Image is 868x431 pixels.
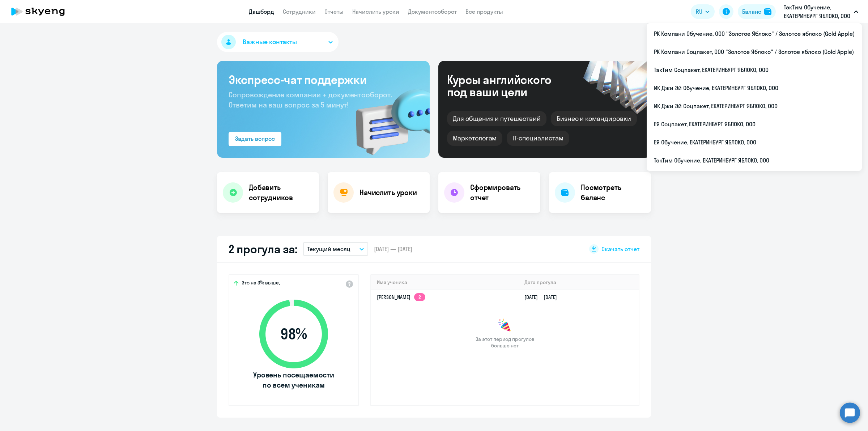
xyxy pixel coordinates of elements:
[374,245,412,253] span: [DATE] — [DATE]
[252,325,335,343] span: 98 %
[447,73,571,98] div: Курсы английского под ваши цели
[470,182,535,203] h4: Сформировать отчет
[408,8,457,15] a: Документооборот
[784,3,851,20] p: ТэкТим Обучение, ЕКАТЕРИНБУРГ ЯБЛОКО, ООО
[738,4,776,19] button: Балансbalance
[414,293,425,301] app-skyeng-badge: 2
[507,131,569,146] div: IT-специалистам
[252,370,335,390] span: Уровень посещаемости по всем ученикам
[601,245,639,253] span: Скачать отчет
[359,187,417,198] h4: Начислить уроки
[352,8,399,15] a: Начислить уроки
[243,37,297,47] span: Важные контакты
[742,7,761,16] div: Баланс
[524,294,563,300] a: [DATE][DATE]
[249,8,274,15] a: Дашборд
[217,32,339,52] button: Важные контакты
[345,76,430,158] img: bg-img
[229,90,392,109] span: Сопровождение компании + документооборот. Ответим на ваш вопрос за 5 минут!
[691,4,715,19] button: RU
[307,245,350,253] p: Текущий месяц
[235,134,275,143] div: Задать вопрос
[249,182,313,203] h4: Добавить сотрудников
[283,8,316,15] a: Сотрудники
[475,336,535,349] span: За этот период прогулов больше нет
[647,23,862,171] ul: RU
[465,8,503,15] a: Все продукты
[229,72,418,87] h3: Экспресс-чат поддержки
[377,294,425,300] a: [PERSON_NAME]2
[242,279,280,288] span: Это на 3% выше,
[498,318,512,333] img: congrats
[229,132,281,146] button: Задать вопрос
[764,8,771,15] img: balance
[371,275,519,290] th: Имя ученика
[780,3,862,20] button: ТэкТим Обучение, ЕКАТЕРИНБУРГ ЯБЛОКО, ООО
[581,182,645,203] h4: Посмотреть баланс
[551,111,637,126] div: Бизнес и командировки
[303,242,368,256] button: Текущий месяц
[696,7,702,16] span: RU
[447,111,546,126] div: Для общения и путешествий
[324,8,344,15] a: Отчеты
[519,275,639,290] th: Дата прогула
[447,131,502,146] div: Маркетологам
[229,242,297,256] h2: 2 прогула за:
